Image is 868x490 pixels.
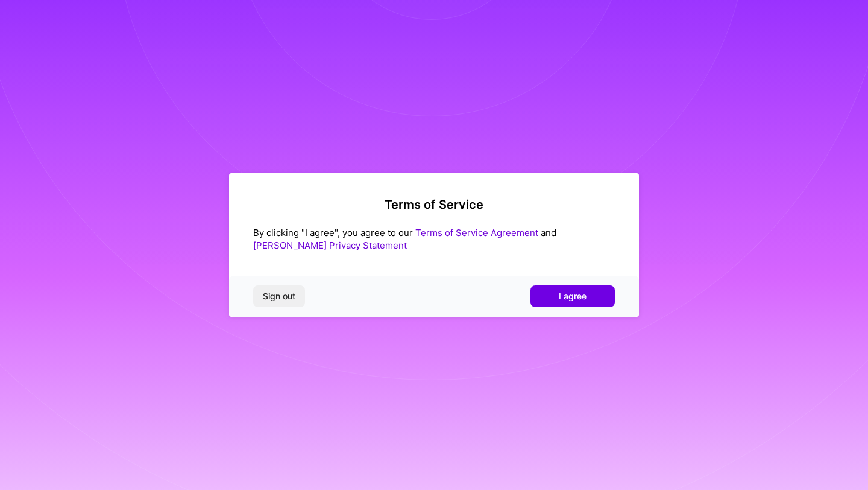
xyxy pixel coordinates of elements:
span: Sign out [263,290,295,302]
a: [PERSON_NAME] Privacy Statement [253,240,407,251]
a: Terms of Service Agreement [415,227,538,238]
h2: Terms of Service [253,197,615,212]
button: I agree [530,285,615,307]
div: By clicking "I agree", you agree to our and [253,226,615,252]
button: Sign out [253,285,305,307]
span: I agree [559,290,587,302]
